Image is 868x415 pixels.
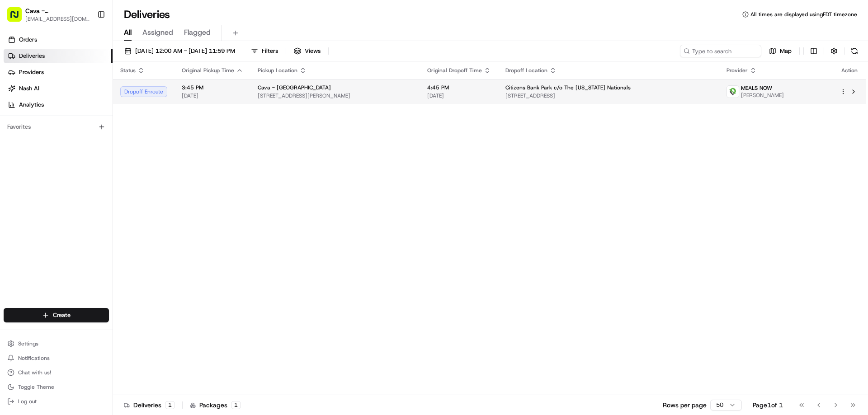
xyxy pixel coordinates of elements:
span: Assigned [142,27,173,38]
span: Status [120,67,136,74]
span: [PERSON_NAME] [28,164,73,172]
span: Deliveries [19,52,45,60]
button: [DATE] 12:00 AM - [DATE] 11:59 PM [120,45,239,57]
button: Cava - [GEOGRAPHIC_DATA][EMAIL_ADDRESS][DOMAIN_NAME] [4,4,94,25]
img: 1736555255976-a54dd68f-1ca7-489b-9aae-adbdc363a1c4 [9,86,25,103]
span: Dropoff Location [505,67,547,74]
button: Refresh [848,45,861,57]
span: Settings [18,340,38,347]
div: Favorites [4,120,109,134]
div: Past conversations [9,117,61,125]
button: Notifications [4,352,109,364]
button: Log out [4,395,109,408]
span: Provider [726,67,748,74]
span: Views [305,47,321,55]
a: Nash AI [4,81,113,96]
span: Orders [19,36,37,44]
div: Action [840,67,859,74]
span: Knowledge Base [18,202,69,211]
span: All [124,27,132,38]
img: Cava Moorestown [9,131,24,146]
span: Filters [262,47,278,55]
button: Settings [4,337,109,350]
a: Providers [4,65,113,79]
div: Start new chat [41,86,148,95]
span: Analytics [19,101,44,109]
a: 📗Knowledge Base [5,198,73,214]
img: Brigitte Vinadas [9,156,24,170]
span: [PERSON_NAME] [741,92,784,99]
img: 4920774857489_3d7f54699973ba98c624_72.jpg [19,86,35,103]
button: See all [140,116,165,126]
span: All times are displayed using EDT timezone [750,11,857,18]
span: • [102,140,105,147]
span: [DATE] [427,92,491,99]
span: Pylon [90,224,109,231]
div: We're available if you need us! [41,95,124,103]
p: Welcome 👋 [9,36,165,51]
a: Powered byPylon [64,224,109,231]
span: MEALS NOW [741,84,772,92]
div: 📗 [9,203,16,210]
a: 💻API Documentation [73,198,149,214]
span: Original Pickup Time [182,67,234,74]
span: Flagged [184,27,211,38]
span: Original Dropoff Time [427,67,482,74]
button: Chat with us! [4,366,109,379]
span: [STREET_ADDRESS][PERSON_NAME] [258,92,413,99]
div: 💻 [76,203,84,210]
span: [DATE] [80,164,99,172]
div: 1 [165,401,175,409]
span: Providers [19,68,44,76]
span: [DATE] 12:00 AM - [DATE] 11:59 PM [135,47,235,55]
span: API Documentation [85,202,145,211]
a: Analytics [4,98,113,112]
span: Pickup Location [258,67,297,74]
a: Orders [4,33,113,47]
span: Citizens Bank Park c/o The [US_STATE] Nationals [505,84,631,91]
button: Map [765,45,796,57]
div: 1 [231,401,241,409]
div: Page 1 of 1 [753,401,783,410]
span: Map [780,47,792,55]
span: Create [53,311,71,319]
span: 4:45 PM [427,84,491,91]
h1: Deliveries [124,7,170,22]
span: Cava [GEOGRAPHIC_DATA] [28,140,100,147]
div: Deliveries [124,401,175,410]
button: Create [4,308,109,322]
span: 3:45 PM [182,84,243,91]
input: Clear [24,58,149,68]
span: [DATE] [182,92,243,99]
button: Start new chat [154,89,165,100]
button: [EMAIL_ADDRESS][DOMAIN_NAME] [25,15,90,23]
div: Packages [190,401,241,410]
span: Cava - [GEOGRAPHIC_DATA] [258,84,331,91]
span: Notifications [18,354,50,362]
img: 1736555255976-a54dd68f-1ca7-489b-9aae-adbdc363a1c4 [18,165,25,172]
input: Type to search [680,45,761,57]
button: Filters [247,45,282,57]
img: melas_now_logo.png [727,86,739,98]
span: Toggle Theme [18,383,54,391]
button: Views [290,45,325,57]
span: [DATE] [107,140,126,147]
a: Deliveries [4,49,113,63]
p: Rows per page [663,401,707,410]
img: Nash [9,9,27,27]
button: Cava - [GEOGRAPHIC_DATA] [25,6,90,15]
span: • [75,164,78,172]
span: Nash AI [19,84,39,93]
button: Toggle Theme [4,381,109,393]
span: [STREET_ADDRESS] [505,92,712,99]
span: Chat with us! [18,369,51,376]
span: Log out [18,398,37,405]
